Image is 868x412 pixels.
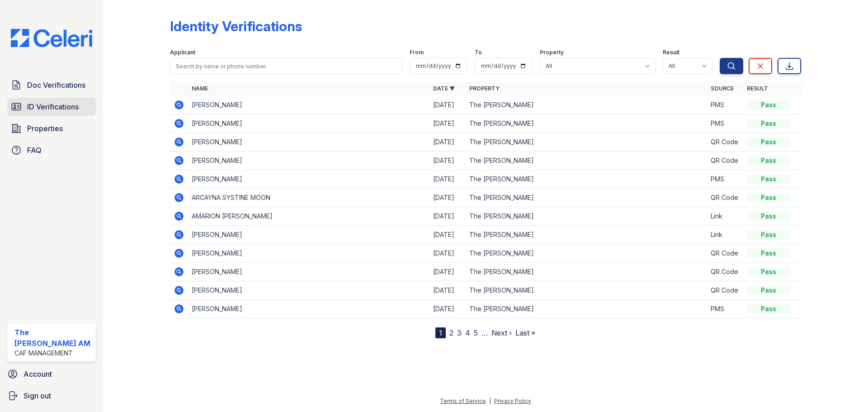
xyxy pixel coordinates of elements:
div: 1 [435,327,446,338]
a: 2 [449,328,453,337]
td: The [PERSON_NAME] [466,244,707,263]
td: PMS [707,170,743,189]
a: Result [747,85,768,92]
img: CE_Logo_Blue-a8612792a0a2168367f1c8372b55b34899dd931a85d93a1a3d3e32e68fde9ad4.png [4,29,99,47]
td: [PERSON_NAME] [188,170,429,189]
td: The [PERSON_NAME] [466,152,707,170]
td: The [PERSON_NAME] [466,281,707,300]
td: PMS [707,114,743,133]
a: Next › [491,328,512,337]
span: Sign out [24,390,51,401]
a: 5 [474,328,478,337]
td: [PERSON_NAME] [188,263,429,281]
span: Account [24,369,52,379]
label: From [410,49,424,56]
td: The [PERSON_NAME] [466,133,707,152]
a: FAQ [7,141,96,159]
div: Identity Verifications [170,18,302,34]
span: ID Verifications [27,101,79,112]
span: … [481,327,488,338]
td: [PERSON_NAME] [188,114,429,133]
td: Link [707,226,743,244]
div: Pass [747,137,790,147]
td: PMS [707,96,743,114]
td: [DATE] [429,244,466,263]
div: Pass [747,100,790,109]
td: [DATE] [429,96,466,114]
td: [DATE] [429,189,466,207]
td: The [PERSON_NAME] [466,114,707,133]
input: Search by name or phone number [170,58,402,74]
td: QR Code [707,189,743,207]
td: [PERSON_NAME] [188,133,429,152]
td: [PERSON_NAME] [188,152,429,170]
td: QR Code [707,263,743,281]
td: [DATE] [429,207,466,226]
div: Pass [747,286,790,295]
a: Terms of Service [440,398,486,404]
td: [DATE] [429,133,466,152]
div: The [PERSON_NAME] AM [14,327,92,349]
td: [DATE] [429,114,466,133]
a: Doc Verifications [7,76,96,94]
div: Pass [747,119,790,128]
td: [DATE] [429,226,466,244]
span: Properties [27,123,63,134]
td: [PERSON_NAME] [188,226,429,244]
a: Source [711,85,734,92]
td: The [PERSON_NAME] [466,96,707,114]
a: Properties [7,119,96,137]
div: Pass [747,267,790,276]
a: 4 [465,328,470,337]
td: QR Code [707,152,743,170]
td: ARCAYNA SYSTINE MOON [188,189,429,207]
span: Doc Verifications [27,80,85,90]
div: Pass [747,156,790,165]
a: Property [469,85,500,92]
td: [PERSON_NAME] [188,300,429,318]
label: To [475,49,482,56]
a: Sign out [4,387,99,405]
td: The [PERSON_NAME] [466,170,707,189]
div: Pass [747,249,790,258]
td: PMS [707,300,743,318]
td: [DATE] [429,152,466,170]
td: [DATE] [429,300,466,318]
a: Last » [515,328,535,337]
a: Name [192,85,208,92]
td: Link [707,207,743,226]
td: The [PERSON_NAME] [466,207,707,226]
td: [DATE] [429,170,466,189]
td: The [PERSON_NAME] [466,300,707,318]
td: The [PERSON_NAME] [466,263,707,281]
div: CAF Management [14,349,92,358]
a: 3 [457,328,462,337]
td: [PERSON_NAME] [188,281,429,300]
td: The [PERSON_NAME] [466,226,707,244]
td: [DATE] [429,281,466,300]
label: Result [663,49,679,56]
span: FAQ [27,145,42,156]
label: Applicant [170,49,195,56]
td: QR Code [707,281,743,300]
td: AMARION [PERSON_NAME] [188,207,429,226]
a: ID Verifications [7,98,96,116]
div: Pass [747,212,790,221]
td: [PERSON_NAME] [188,244,429,263]
div: Pass [747,230,790,239]
td: QR Code [707,244,743,263]
a: Account [4,365,99,383]
div: Pass [747,193,790,202]
div: Pass [747,175,790,184]
td: [DATE] [429,263,466,281]
td: The [PERSON_NAME] [466,189,707,207]
a: Privacy Policy [494,398,531,404]
td: [PERSON_NAME] [188,96,429,114]
label: Property [540,49,564,56]
td: QR Code [707,133,743,152]
a: Date ▼ [433,85,455,92]
div: Pass [747,304,790,313]
div: | [489,398,491,404]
